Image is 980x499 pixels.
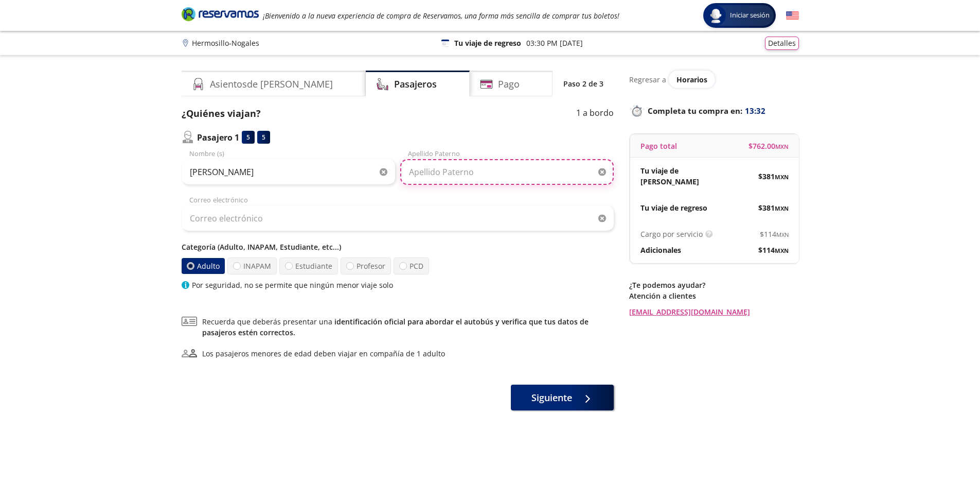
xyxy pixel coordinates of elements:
[182,107,261,121] p: ¿Quiénes viajan?
[640,245,681,255] p: Adicionales
[745,105,765,117] span: 13:32
[263,11,619,21] em: ¡Bienvenido a la nueva experiencia de compra de Reservamos, una forma más sencilla de comprar tus...
[394,77,437,91] h4: Pasajeros
[279,257,338,274] label: Estudiante
[775,173,789,181] small: MXN
[676,75,707,84] span: Horarios
[182,6,259,25] a: Brand Logo
[629,280,799,290] p: ¿Te podemos ayudar?
[227,257,277,274] label: INAPAM
[640,229,703,239] p: Cargo por servicio
[576,107,614,121] p: 1 a bordo
[197,131,239,144] p: Pasajero 1
[758,171,789,182] span: $ 381
[758,202,789,213] span: $ 381
[242,131,255,144] div: 5
[640,165,715,187] p: Tu viaje de [PERSON_NAME]
[629,306,799,317] a: [EMAIL_ADDRESS][DOMAIN_NAME]
[726,10,774,21] span: Iniciar sesión
[400,159,614,185] input: Apellido Paterno
[629,290,799,301] p: Atención a clientes
[758,245,789,255] span: $ 114
[182,205,614,231] input: Correo electrónico
[182,242,614,252] p: Categoría (Adulto, INAPAM, Estudiante, etc...)
[760,229,789,239] span: $ 114
[202,316,614,338] span: Recuerda que deberás presentar una
[749,141,789,151] span: $ 762.00
[181,258,224,274] label: Adulto
[257,131,270,144] div: 5
[786,9,799,22] button: English
[526,38,583,48] p: 03:30 PM [DATE]
[202,348,445,359] div: Los pasajeros menores de edad deben viajar en compañía de 1 adulto
[210,77,333,91] h4: Asientos de [PERSON_NAME]
[192,280,393,290] p: Por seguridad, no se permite que ningún menor viaje solo
[511,385,614,410] button: Siguiente
[182,159,395,185] input: Nombre (s)
[629,71,799,88] div: Regresar a ver horarios
[454,38,521,48] p: Tu viaje de regreso
[182,6,259,22] i: Brand Logo
[192,38,259,48] p: Hermosillo - Nogales
[775,143,789,150] small: MXN
[202,317,589,337] a: identificación oficial para abordar el autobús y verifica que tus datos de pasajeros estén correc...
[629,104,799,118] p: Completa tu compra en :
[765,37,799,50] button: Detalles
[563,78,603,89] p: Paso 2 de 3
[341,257,391,274] label: Profesor
[531,391,572,405] span: Siguiente
[640,141,677,151] p: Pago total
[775,247,789,254] small: MXN
[629,74,666,85] p: Regresar a
[775,204,789,212] small: MXN
[394,257,429,274] label: PCD
[776,231,789,238] small: MXN
[640,202,707,213] p: Tu viaje de regreso
[498,77,520,91] h4: Pago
